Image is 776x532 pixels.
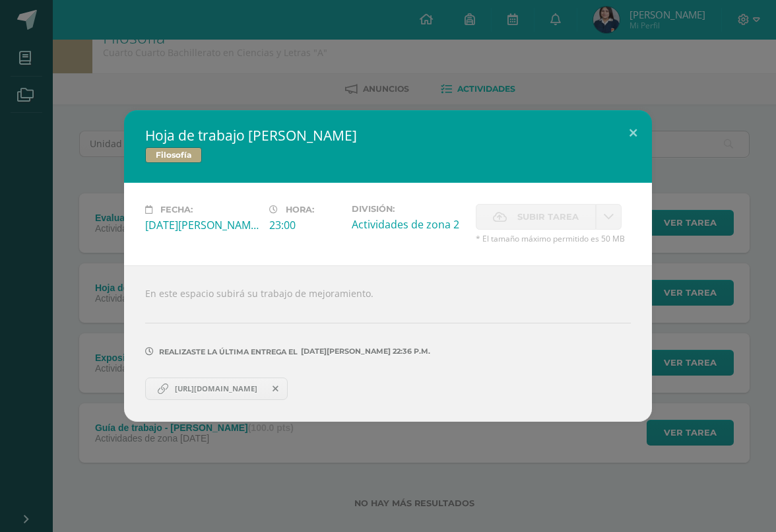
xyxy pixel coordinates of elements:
[168,383,264,394] span: [URL][DOMAIN_NAME]
[286,205,314,215] span: Hora:
[352,217,465,232] div: Actividades de zona 2
[596,204,622,230] a: La fecha de entrega ha expirado
[145,126,631,145] h2: Hoja de trabajo [PERSON_NAME]
[265,382,287,396] span: Remover entrega
[476,233,631,244] span: * El tamaño máximo permitido es 50 MB
[352,204,465,214] label: División:
[159,347,298,356] span: Realizaste la última entrega el
[145,147,202,163] span: Filosofía
[160,205,193,215] span: Fecha:
[124,265,652,421] div: En este espacio subirá su trabajo de mejoramiento.
[476,204,596,230] label: La fecha de entrega ha expirado
[145,218,259,232] div: [DATE][PERSON_NAME]
[517,205,579,229] span: Subir tarea
[298,351,430,352] span: [DATE][PERSON_NAME] 22:36 p.m.
[145,378,288,400] a: [URL][DOMAIN_NAME]
[614,110,652,155] button: Close (Esc)
[269,218,341,232] div: 23:00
